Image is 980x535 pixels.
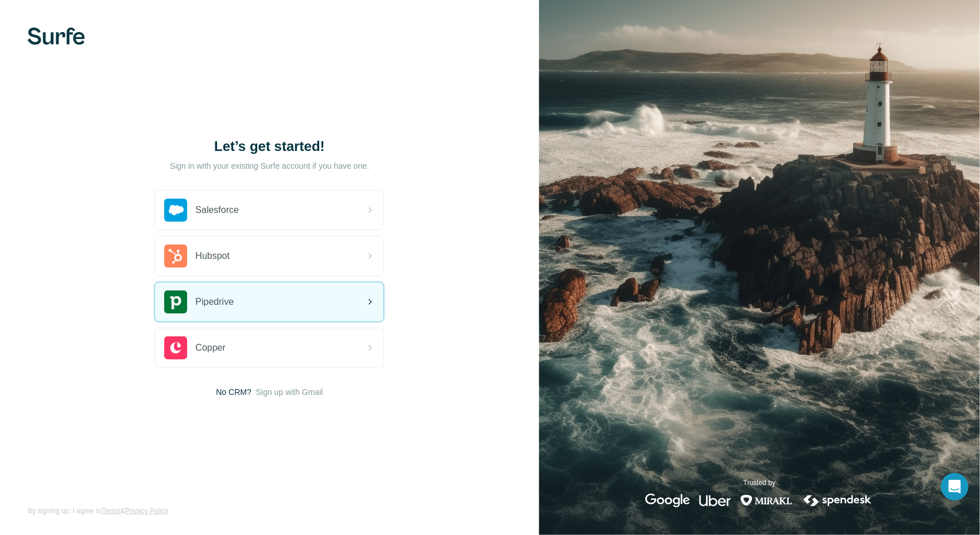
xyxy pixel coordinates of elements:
[645,494,690,507] img: google's logo
[28,506,168,516] span: By signing up, I agree to &
[164,199,187,222] img: salesforce's logo
[743,478,776,488] p: Trusted by
[699,494,731,507] img: uber's logo
[154,137,384,156] h1: Let’s get started!
[941,473,969,501] div: Open Intercom Messenger
[740,494,793,507] img: mirakl's logo
[195,295,234,309] span: Pipedrive
[195,203,239,217] span: Salesforce
[170,160,369,172] p: Sign in with your existing Surfe account if you have one.
[102,507,121,515] a: Terms
[256,386,323,398] button: Sign up with Gmail
[164,336,187,359] img: copper's logo
[28,28,85,45] img: Surfe's logo
[164,290,187,313] img: pipedrive's logo
[216,386,251,398] span: No CRM?
[195,249,230,263] span: Hubspot
[125,507,168,515] a: Privacy Policy
[802,494,873,507] img: spendesk's logo
[195,341,225,355] span: Copper
[164,245,187,267] img: hubspot's logo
